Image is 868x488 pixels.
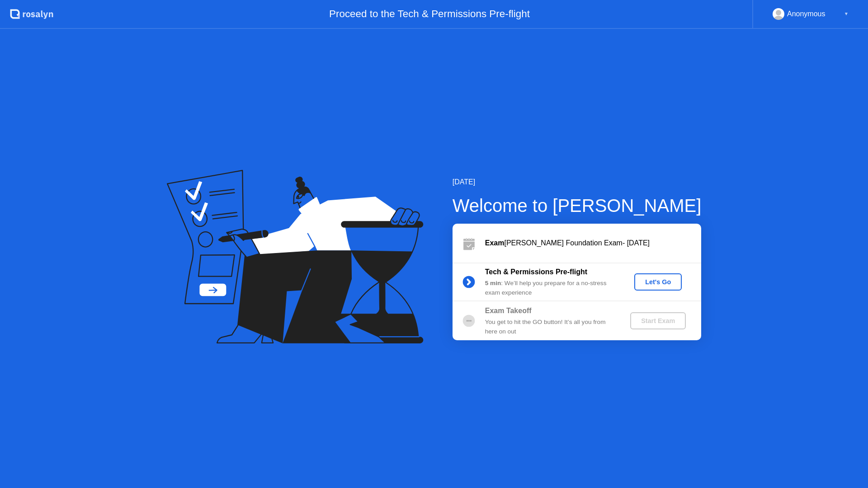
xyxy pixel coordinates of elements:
div: Anonymous [787,8,826,20]
button: Let's Go [634,273,682,291]
div: [DATE] [453,177,702,188]
button: Start Exam [630,312,686,329]
div: Welcome to [PERSON_NAME] [453,192,702,219]
b: Exam [485,239,505,247]
div: You get to hit the GO button! It’s all you from here on out [485,318,615,336]
b: Tech & Permissions Pre-flight [485,268,587,276]
div: : We’ll help you prepare for a no-stress exam experience [485,279,615,297]
div: Let's Go [638,278,678,286]
b: 5 min [485,280,501,286]
b: Exam Takeoff [485,307,532,314]
div: Start Exam [634,317,682,324]
div: ▼ [844,8,849,20]
div: [PERSON_NAME] Foundation Exam- [DATE] [485,238,701,249]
